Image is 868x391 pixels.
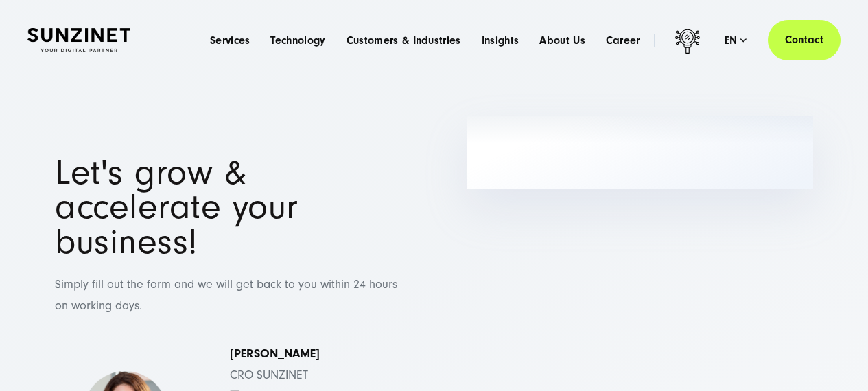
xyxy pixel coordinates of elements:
strong: [PERSON_NAME] [230,346,320,361]
a: Services [210,34,250,47]
a: Insights [482,34,519,47]
div: en [725,34,747,47]
span: Simply fill out the form and we will get back to you within 24 hours on working days. [55,277,397,313]
a: Contact [768,20,841,60]
a: Career [606,34,640,47]
a: Technology [270,34,325,47]
a: Customers & Industries [347,34,461,47]
span: Let's grow & accelerate your business! [55,152,298,262]
a: About Us [539,34,585,47]
img: SUNZINET Full Service Digital Agentur [27,28,130,52]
